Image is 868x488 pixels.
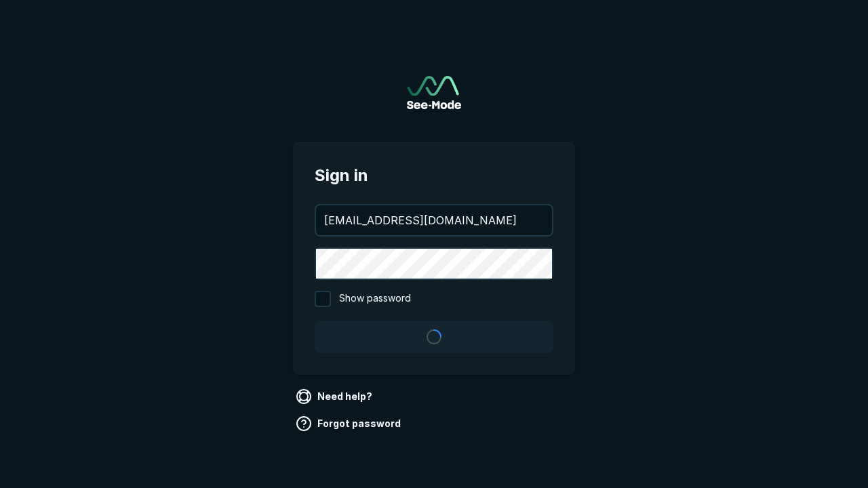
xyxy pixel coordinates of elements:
input: your@email.com [316,205,552,235]
span: Show password [339,291,411,307]
a: Need help? [293,386,378,407]
a: Forgot password [293,413,406,434]
a: Go to sign in [407,76,461,109]
img: See-Mode Logo [407,76,461,109]
span: Sign in [315,163,553,188]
